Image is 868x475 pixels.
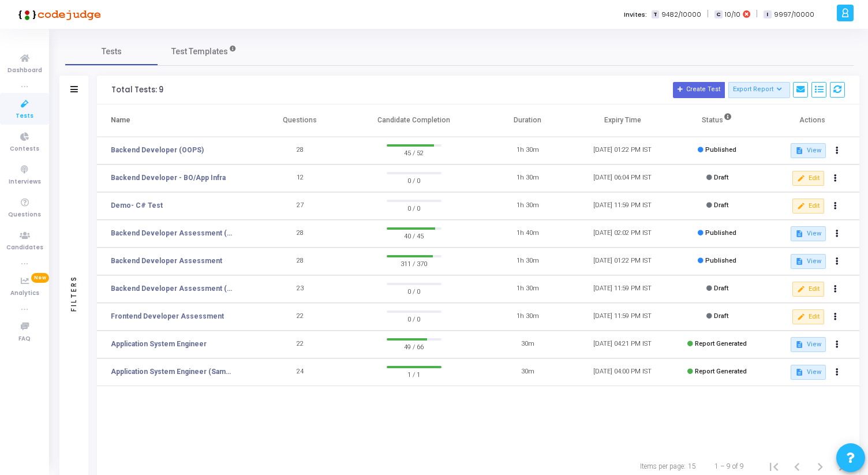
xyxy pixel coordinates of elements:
[31,273,49,283] span: New
[795,368,803,376] mat-icon: description
[575,164,669,192] td: [DATE] 06:04 PM IST
[480,137,575,164] td: 1h 30m
[171,46,228,58] span: Test Templates
[575,192,669,220] td: [DATE] 11:59 PM IST
[575,358,669,386] td: [DATE] 04:00 PM IST
[480,104,575,137] th: Duration
[387,257,442,269] span: 311 / 370
[792,282,824,297] button: Edit
[387,285,442,297] span: 0 / 0
[111,200,163,211] a: Demo- C# Test
[480,192,575,220] td: 1h 30m
[480,331,575,358] td: 30m
[253,248,347,275] td: 28
[387,230,442,241] span: 40 / 45
[695,368,747,375] span: Report Generated
[111,366,235,377] a: Application System Engineer (Sample Test)
[673,82,725,98] button: Create Test
[387,368,442,380] span: 1 / 1
[387,313,442,324] span: 0 / 0
[111,339,207,349] a: Application System Engineer
[253,358,347,386] td: 24
[97,104,253,137] th: Name
[253,220,347,248] td: 28
[387,202,442,214] span: 0 / 0
[575,303,669,331] td: [DATE] 11:59 PM IST
[575,220,669,248] td: [DATE] 02:02 PM IST
[111,228,235,238] a: Backend Developer Assessment (C# & .Net)
[111,311,224,321] a: Frontend Developer Assessment
[69,230,79,357] div: Filters
[253,275,347,303] td: 23
[111,283,235,294] a: Backend Developer Assessment (C# & .Net)
[795,341,803,349] mat-icon: description
[14,3,101,26] img: logo
[575,248,669,275] td: [DATE] 01:22 PM IST
[705,146,736,154] span: Published
[480,220,575,248] td: 1h 40m
[111,145,204,155] a: Backend Developer (OOPS)
[253,104,347,137] th: Questions
[652,10,659,19] span: T
[16,111,33,121] span: Tests
[111,256,222,266] a: Backend Developer Assessment
[253,192,347,220] td: 27
[791,143,826,158] button: View
[575,275,669,303] td: [DATE] 11:59 PM IST
[480,358,575,386] td: 30m
[253,164,347,192] td: 12
[9,177,41,187] span: Interviews
[774,10,814,20] span: 9997/10000
[797,174,805,182] mat-icon: edit
[791,254,826,269] button: View
[253,331,347,358] td: 22
[10,144,39,154] span: Contests
[707,8,709,20] span: |
[575,137,669,164] td: [DATE] 01:22 PM IST
[18,334,31,344] span: FAQ
[765,104,859,137] th: Actions
[480,275,575,303] td: 1h 30m
[764,10,771,19] span: I
[797,285,805,293] mat-icon: edit
[688,461,696,472] div: 15
[791,226,826,241] button: View
[795,257,803,265] mat-icon: description
[102,46,122,58] span: Tests
[347,104,480,137] th: Candidate Completion
[756,8,758,20] span: |
[6,243,43,253] span: Candidates
[714,461,744,472] div: 1 – 9 of 9
[640,461,686,472] div: Items per page:
[670,104,765,137] th: Status
[795,147,803,155] mat-icon: description
[387,174,442,186] span: 0 / 0
[714,174,728,181] span: Draft
[575,104,669,137] th: Expiry Time
[480,303,575,331] td: 1h 30m
[10,289,39,298] span: Analytics
[797,202,805,210] mat-icon: edit
[705,229,736,237] span: Published
[705,257,736,264] span: Published
[714,285,728,292] span: Draft
[8,66,42,76] span: Dashboard
[575,331,669,358] td: [DATE] 04:21 PM IST
[714,10,722,19] span: C
[387,147,442,158] span: 45 / 52
[111,85,163,95] div: Total Tests: 9
[714,201,728,209] span: Draft
[795,230,803,238] mat-icon: description
[791,365,826,380] button: View
[695,340,747,347] span: Report Generated
[792,171,824,186] button: Edit
[714,312,728,320] span: Draft
[8,210,41,220] span: Questions
[791,337,826,352] button: View
[480,248,575,275] td: 1h 30m
[480,164,575,192] td: 1h 30m
[792,309,824,324] button: Edit
[725,10,740,20] span: 10/10
[624,10,647,20] label: Invites:
[111,173,226,183] a: Backend Developer - BO/App Infra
